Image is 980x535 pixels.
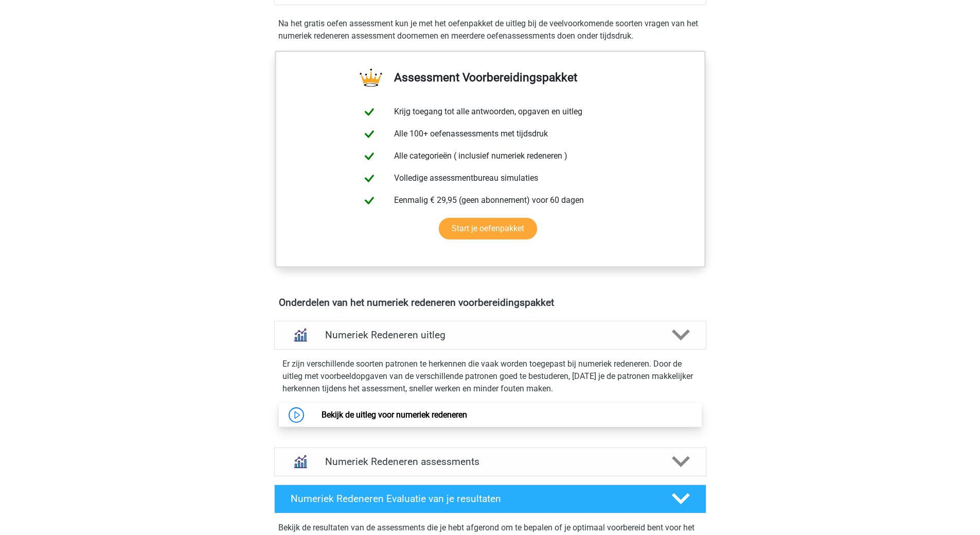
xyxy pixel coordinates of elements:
[270,485,710,513] a: Numeriek Redeneren Evaluatie van je resultaten
[279,297,702,308] h4: Onderdelen van het numeriek redeneren voorbereidingspakket
[270,447,710,476] a: assessments Numeriek Redeneren assessments
[291,493,655,505] h4: Numeriek Redeneren Evaluatie van je resultaten
[439,218,537,239] a: Start je oefenpakket
[282,358,698,395] p: Er zijn verschillende soorten patronen te herkennen die vaak worden toegepast bij numeriek redene...
[274,18,706,42] div: Na het gratis oefen assessment kun je met het oefenpakket de uitleg bij de veelvoorkomende soorte...
[287,322,313,348] img: numeriek redeneren uitleg
[325,329,655,341] h4: Numeriek Redeneren uitleg
[325,456,655,468] h4: Numeriek Redeneren assessments
[322,410,467,420] a: Bekijk de uitleg voor numeriek redeneren
[270,321,710,350] a: uitleg Numeriek Redeneren uitleg
[287,448,313,475] img: numeriek redeneren assessments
